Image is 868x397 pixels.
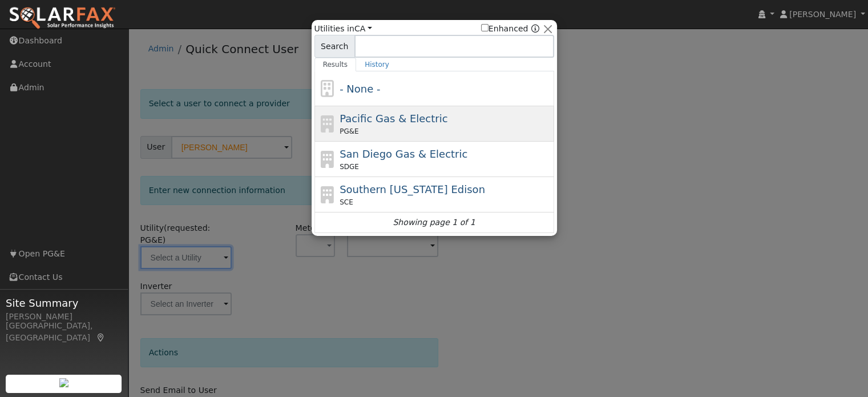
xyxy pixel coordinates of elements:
[481,24,488,31] input: Enhanced
[531,24,539,33] a: Enhanced Providers
[314,58,357,71] a: Results
[340,162,359,172] span: SDGE
[96,333,106,342] a: Map
[314,35,355,58] span: Search
[6,311,122,323] div: [PERSON_NAME]
[6,295,122,311] span: Site Summary
[340,148,467,160] span: San Diego Gas & Electric
[481,23,539,35] span: Show enhanced providers
[9,6,116,30] img: SolarFax
[789,10,856,19] span: [PERSON_NAME]
[340,197,353,207] span: SCE
[393,216,475,228] i: Showing page 1 of 1
[314,23,372,35] span: Utilities in
[6,320,122,344] div: [GEOGRAPHIC_DATA], [GEOGRAPHIC_DATA]
[340,183,485,195] span: Southern [US_STATE] Edison
[340,83,380,95] span: - None -
[340,126,358,137] span: PG&E
[354,24,372,33] a: CA
[340,113,447,125] span: Pacific Gas & Electric
[356,58,398,71] a: History
[481,23,528,35] label: Enhanced
[59,378,68,387] img: retrieve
